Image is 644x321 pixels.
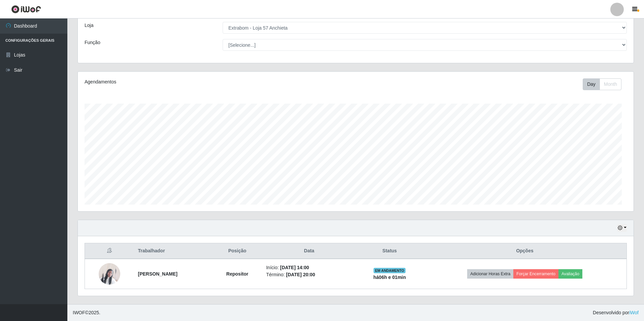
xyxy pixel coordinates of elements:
span: IWOF [73,310,85,315]
label: Loja [85,22,93,29]
div: Agendamentos [85,78,304,85]
button: Month [600,78,621,90]
img: CoreUI Logo [11,5,41,13]
time: [DATE] 20:00 [286,272,315,277]
div: Toolbar with button groups [583,78,627,90]
button: Avaliação [558,269,582,279]
div: First group [583,78,621,90]
th: Opções [423,243,626,259]
button: Forçar Encerramento [513,269,558,279]
span: EM ANDAMENTO [374,268,406,273]
th: Data [262,243,356,259]
strong: [PERSON_NAME] [138,271,177,277]
a: iWof [629,310,639,315]
strong: há 06 h e 01 min [374,275,406,280]
strong: Repositor [226,271,248,277]
img: 1751480704015.jpeg [99,263,120,285]
th: Trabalhador [134,243,212,259]
label: Função [85,39,100,46]
li: Término: [266,271,352,278]
li: Início: [266,264,352,271]
time: [DATE] 14:00 [280,265,309,270]
span: © 2025 . [73,309,100,316]
button: Adicionar Horas Extra [467,269,513,279]
span: Desenvolvido por [593,309,639,316]
th: Posição [213,243,262,259]
button: Day [583,78,600,90]
th: Status [356,243,423,259]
